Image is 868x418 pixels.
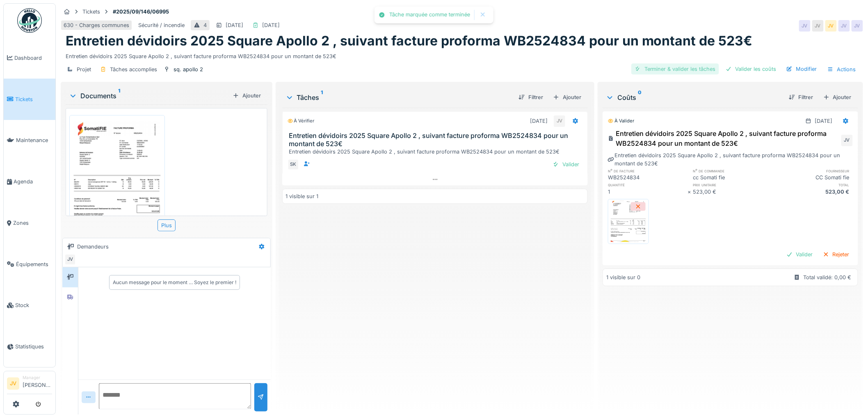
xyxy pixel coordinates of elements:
div: Manager [23,375,52,381]
span: Stock [15,301,52,309]
div: JV [825,20,837,32]
div: 523,00 € [693,188,773,196]
div: Documents [69,91,229,101]
div: SK [288,159,299,170]
div: [DATE] [530,117,548,125]
a: Dashboard [4,37,55,79]
h1: Entretien dévidoirs 2025 Square Apollo 2 , suivant facture proforma WB2524834 pour un montant de ... [66,33,753,49]
span: Statistiques [15,343,52,350]
div: Ajouter [550,92,585,103]
div: Projet [77,66,91,73]
div: 1 [608,188,688,196]
img: yf857vdfimy1y90i8lbhs86f0y6q [610,201,647,242]
li: [PERSON_NAME] [23,375,52,392]
span: Dashboard [14,54,52,62]
div: Rejeter [820,249,853,260]
div: JV [838,20,850,32]
div: JV [812,20,824,32]
div: Entretien dévidoirs 2025 Square Apollo 2 , suivant facture proforma WB2524834 pour un montant de ... [66,49,858,60]
a: Statistiques [4,326,55,367]
div: Entretien dévidoirs 2025 Square Apollo 2 , suivant facture proforma WB2524834 pour un montant de ... [608,129,840,148]
div: Coûts [606,93,782,102]
div: Ajouter [229,90,264,101]
h3: Entretien dévidoirs 2025 Square Apollo 2 , suivant facture proforma WB2524834 pour un montant de ... [289,132,585,147]
span: Zones [13,219,52,227]
div: sq. apollo 2 [174,66,203,73]
div: JV [64,254,76,265]
h6: fournisseur [773,168,853,174]
div: Tâches accomplies [110,66,157,73]
div: À vérifier [288,117,315,124]
div: Tâche marquée comme terminée [389,11,470,18]
div: Filtrer [515,92,546,103]
div: cc Somati fie [693,174,773,181]
div: 630 - Charges communes [64,21,129,29]
div: 523,00 € [773,188,853,196]
div: Actions [824,63,860,75]
a: Tickets [4,79,55,120]
a: Stock [4,285,55,326]
div: JV [841,135,853,146]
div: Sécurité / incendie [138,21,185,29]
span: Agenda [14,178,52,185]
div: Ajouter [820,92,855,103]
a: Équipements [4,244,55,285]
div: À valider [608,117,634,124]
a: Agenda [4,161,55,202]
div: [DATE] [815,117,833,125]
h6: n° de commande [693,168,773,174]
li: JV [7,377,19,390]
div: JV [799,20,811,32]
div: 1 visible sur 0 [606,273,640,281]
div: Demandeurs [77,243,109,251]
div: Tâches [286,93,512,102]
div: WB2524834 [608,174,688,181]
sup: 1 [321,93,323,102]
span: Tickets [15,95,52,103]
div: Filtrer [786,92,817,103]
h6: quantité [608,182,688,188]
div: Plus [158,219,176,231]
sup: 0 [638,93,642,102]
div: Valider [549,159,582,170]
img: Badge_color-CXgf-gQk.svg [17,8,42,33]
div: Valider [783,249,816,260]
div: JV [852,20,863,32]
a: Maintenance [4,120,55,161]
h6: prix unitaire [693,182,773,188]
div: 4 [203,21,207,29]
div: Total validé: 0,00 € [804,273,852,281]
div: Valider les coûts [722,63,780,75]
div: [DATE] [262,21,280,29]
div: Entretien dévidoirs 2025 Square Apollo 2 , suivant facture proforma WB2524834 pour un montant de ... [608,151,853,167]
div: Modifier [783,63,820,75]
div: CC Somati fie [773,174,853,181]
div: Entretien dévidoirs 2025 Square Apollo 2 , suivant facture proforma WB2524834 pour un montant de ... [289,148,585,156]
span: Équipements [16,260,52,268]
h6: total [773,182,853,188]
a: Zones [4,202,55,244]
a: JV Manager[PERSON_NAME] [7,375,52,394]
div: JV [554,115,565,127]
div: Tickets [82,8,100,16]
div: [DATE] [226,21,243,29]
div: 1 visible sur 1 [286,192,319,200]
strong: #2025/09/146/06995 [110,8,172,16]
div: Terminer & valider les tâches [631,63,719,75]
div: × [688,188,693,196]
sup: 1 [118,91,120,101]
img: tn9ead45md9mrtkwf4vrgv8wh2p7 [71,117,163,246]
span: Maintenance [16,136,52,144]
h6: n° de facture [608,168,688,174]
div: Aucun message pour le moment … Soyez le premier ! [113,279,236,286]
